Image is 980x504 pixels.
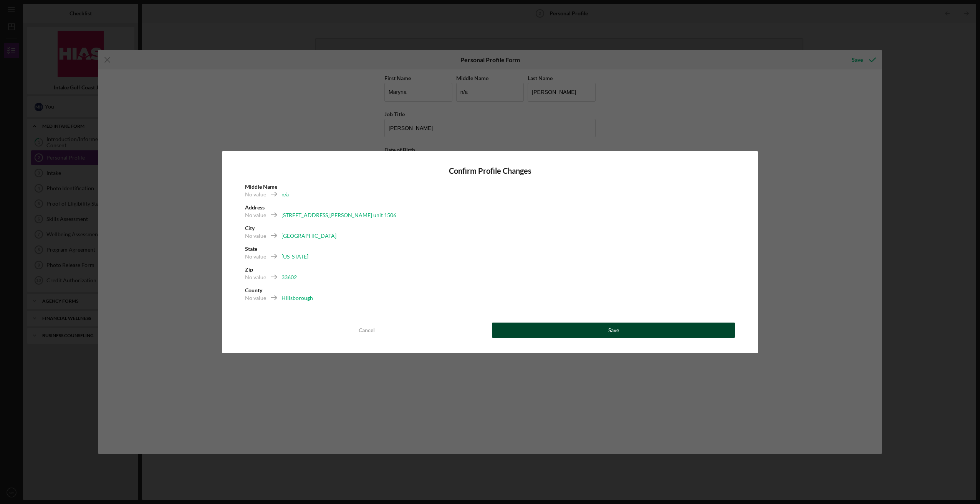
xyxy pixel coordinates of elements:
div: No value [245,294,266,302]
div: [GEOGRAPHIC_DATA] [281,232,336,240]
b: State [245,245,257,252]
div: No value [245,211,266,219]
h4: Confirm Profile Changes [245,166,735,175]
button: Save [492,323,735,338]
div: No value [245,273,266,281]
div: Save [608,323,619,338]
div: No value [245,232,266,240]
b: County [245,287,262,293]
div: No value [245,191,266,198]
div: [STREET_ADDRESS][PERSON_NAME] unit 1506 [281,211,396,219]
b: City [245,225,255,231]
b: Middle Name [245,183,277,190]
div: No value [245,253,266,260]
div: Cancel [359,323,375,338]
b: Zip [245,266,253,273]
div: Hillsborough [281,294,313,302]
button: Cancel [245,323,488,338]
div: 33602 [281,273,297,281]
div: [US_STATE] [281,253,308,260]
b: Address [245,204,265,211]
div: n/a [281,191,289,198]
